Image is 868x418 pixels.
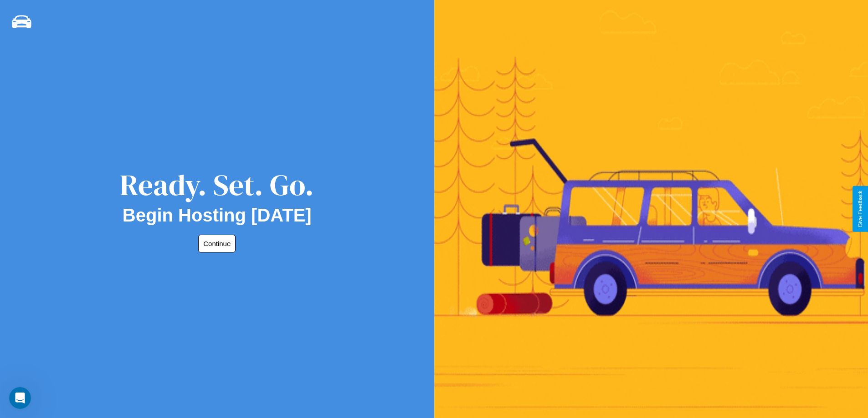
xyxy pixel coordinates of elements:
iframe: Intercom live chat [9,387,31,409]
div: Give Feedback [857,191,863,227]
button: Continue [198,235,236,252]
div: Ready. Set. Go. [120,165,314,205]
h2: Begin Hosting [DATE] [123,205,312,226]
